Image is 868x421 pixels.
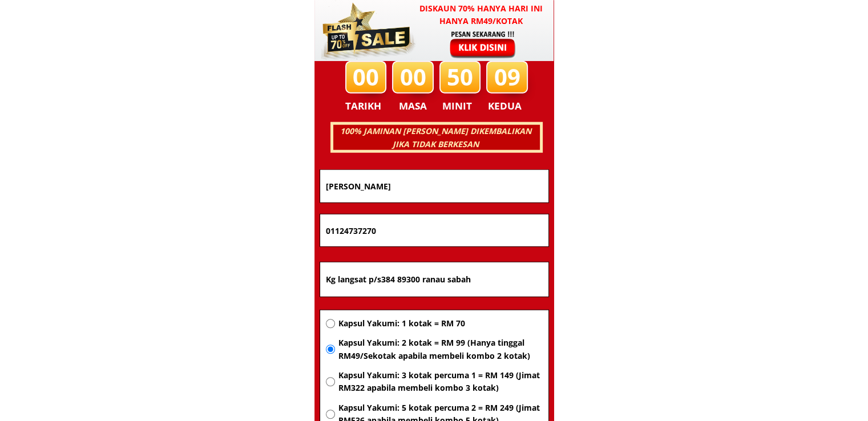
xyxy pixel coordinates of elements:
[338,317,542,330] span: Kapsul Yakumi: 1 kotak = RM 70
[323,262,546,297] input: Alamat
[338,369,542,395] span: Kapsul Yakumi: 3 kotak percuma 1 = RM 149 (Jimat RM322 apabila membeli kombo 3 kotak)
[323,170,546,203] input: Nama penuh
[442,98,477,114] h3: MINIT
[323,214,546,246] input: Nombor Telefon Bimbit
[332,125,539,151] h3: 100% JAMINAN [PERSON_NAME] DIKEMBALIKAN JIKA TIDAK BERKESAN
[338,337,542,362] span: Kapsul Yakumi: 2 kotak = RM 99 (Hanya tinggal RM49/Sekotak apabila membeli kombo 2 kotak)
[409,2,554,28] h3: Diskaun 70% hanya hari ini hanya RM49/kotak
[345,98,393,114] h3: TARIKH
[488,98,525,114] h3: KEDUA
[394,98,433,114] h3: MASA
